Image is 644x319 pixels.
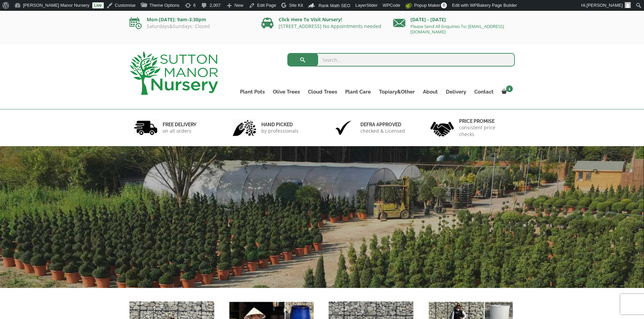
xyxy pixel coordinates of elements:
[233,119,256,136] img: 2.jpg
[360,122,405,128] h6: Defra approved
[459,124,510,138] p: consistent price checks
[341,87,375,97] a: Plant Care
[129,24,251,29] p: Saturdays&Sundays: Closed
[279,16,342,23] a: Click Here To Visit Nursery!
[287,53,515,67] input: Search...
[92,2,104,8] a: Live
[261,128,299,134] p: by professionals
[419,87,442,97] a: About
[261,122,299,128] h6: hand picked
[129,16,251,24] p: Mon-[DATE]: 9am-3:30pm
[410,23,504,35] a: Please Send All Enquiries To: [EMAIL_ADDRESS][DOMAIN_NAME]
[430,117,454,138] img: 4.jpg
[360,128,405,134] p: checked & Licensed
[236,87,269,97] a: Plant Pots
[134,119,158,136] img: 1.jpg
[470,87,498,97] a: Contact
[269,87,304,97] a: Olive Trees
[279,23,381,29] a: [STREET_ADDRESS] No Appointments needed
[506,85,513,92] span: 1
[163,128,196,134] p: on all orders
[304,87,341,97] a: Cloud Trees
[498,87,515,97] a: 1
[318,3,350,8] span: Rank Math SEO
[442,87,470,97] a: Delivery
[459,118,510,124] h6: Price promise
[163,122,196,128] h6: FREE DELIVERY
[587,3,623,8] span: [PERSON_NAME]
[289,3,303,8] span: Site Kit
[332,119,355,136] img: 3.jpg
[393,16,515,24] p: [DATE] - [DATE]
[375,87,419,97] a: Topiary&Other
[441,2,447,8] span: 0
[129,51,218,95] img: logo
